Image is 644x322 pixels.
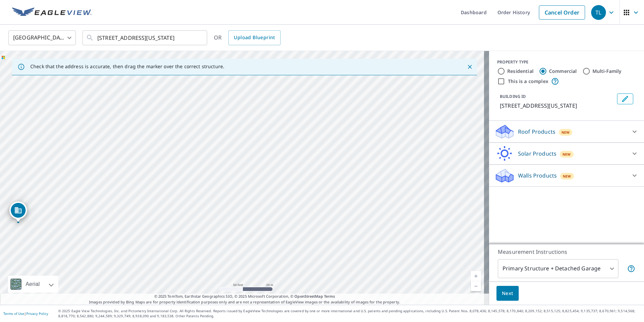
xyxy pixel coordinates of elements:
a: Privacy Policy [26,311,48,316]
a: Upload Blueprint [228,30,280,45]
input: Search by address or latitude-longitude [97,28,193,47]
div: Primary Structure + Detached Garage [498,259,618,278]
a: Terms of Use [3,311,24,316]
label: Multi-Family [592,68,622,75]
img: EV Logo [12,7,92,18]
span: New [561,130,570,135]
div: [GEOGRAPHIC_DATA] [8,28,76,47]
p: BUILDING ID [500,93,526,99]
div: Aerial [8,276,58,293]
a: OpenStreetMap [294,294,323,299]
button: Close [465,62,474,71]
p: Measurement Instructions [498,248,635,256]
a: Current Level 19, Zoom Out [471,281,481,291]
a: Terms [324,294,335,299]
label: Commercial [549,68,577,75]
span: Your report will include the primary structure and a detached garage if one exists. [627,265,635,273]
p: [STREET_ADDRESS][US_STATE] [500,102,614,110]
span: © 2025 TomTom, Earthstar Geographics SIO, © 2025 Microsoft Corporation, © [154,294,335,299]
p: | [3,312,48,316]
div: Solar ProductsNew [494,145,639,162]
button: Edit building 1 [617,93,633,104]
div: Walls ProductsNew [494,167,639,184]
label: Residential [507,68,534,75]
p: Roof Products [518,128,555,136]
button: Next [496,286,519,301]
label: This is a complex [508,78,548,85]
p: Check that the address is accurate, then drag the marker over the correct structure. [30,63,224,70]
div: Roof ProductsNew [494,124,639,140]
a: Cancel Order [539,5,585,20]
span: New [563,173,571,179]
p: © 2025 Eagle View Technologies, Inc. and Pictometry International Corp. All Rights Reserved. Repo... [58,308,641,319]
div: Aerial [24,276,42,293]
p: Solar Products [518,150,556,158]
div: PROPERTY TYPE [497,59,636,65]
a: Current Level 19, Zoom In [471,271,481,281]
span: New [562,152,571,157]
div: TL [591,5,606,20]
div: OR [214,30,281,45]
span: Upload Blueprint [234,33,275,42]
span: Next [502,289,513,298]
p: Walls Products [518,171,557,180]
div: Dropped pin, building 1, Commercial property, 366 N 9th St Indiana, PA 15701 [9,202,27,222]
